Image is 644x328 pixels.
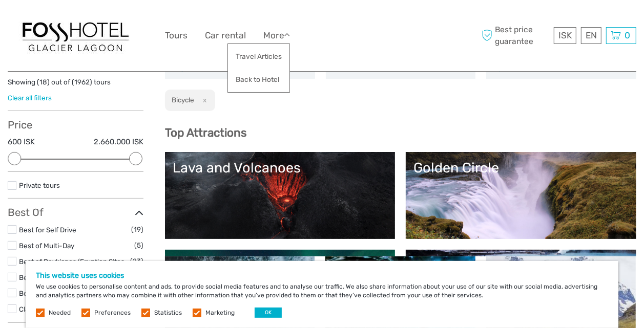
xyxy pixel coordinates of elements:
span: (23) [130,255,143,267]
div: Golden Circle [413,160,629,176]
b: Top Attractions [165,126,246,140]
h2: Bicycle [172,96,194,104]
a: Back to Hotel [228,70,289,90]
label: 2.660.000 ISK [94,137,143,147]
div: We use cookies to personalise content and ads, to provide social media features and to analyse ou... [26,261,618,328]
a: Best of Summer [19,273,71,281]
label: Needed [49,309,71,317]
span: 0 [623,30,632,40]
label: Marketing [205,309,235,317]
a: Clear all filters [8,94,52,102]
div: Lava and Volcanoes [173,160,388,176]
h3: Best Of [8,206,143,218]
label: Statistics [154,309,182,317]
span: (19) [131,224,143,235]
span: ISK [558,30,572,40]
label: 1962 [74,77,90,87]
h3: Price [8,119,143,131]
a: Golden Circle [413,160,629,231]
button: OK [255,308,282,318]
p: We're away right now. Please check back later! [14,18,116,26]
a: Car rental [205,28,246,43]
label: 600 ISK [8,137,35,147]
a: Best of Winter [19,289,64,297]
h5: This website uses cookies [36,271,608,280]
div: EN [581,27,601,44]
a: Best of Multi-Day [19,242,74,250]
a: Tours [165,28,188,43]
span: (5) [134,239,143,251]
button: x [196,95,210,105]
a: Private tours [19,181,60,189]
a: Lava and Volcanoes [173,160,388,231]
span: Best price guarantee [479,24,551,47]
img: 1303-6910c56d-1cb8-4c54-b886-5f11292459f5_logo_big.jpg [19,17,132,54]
a: Best for Self Drive [19,226,76,234]
strong: Filters [8,60,38,72]
label: Preferences [94,309,131,317]
a: Classic Tours [19,305,60,313]
a: Best of Reykjanes/Eruption Sites [19,257,124,266]
a: More [263,28,290,43]
button: Open LiveChat chat widget [118,16,130,28]
a: Travel Articles [228,47,289,67]
div: Showing ( ) out of ( ) tours [8,77,143,93]
label: 18 [39,77,47,87]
